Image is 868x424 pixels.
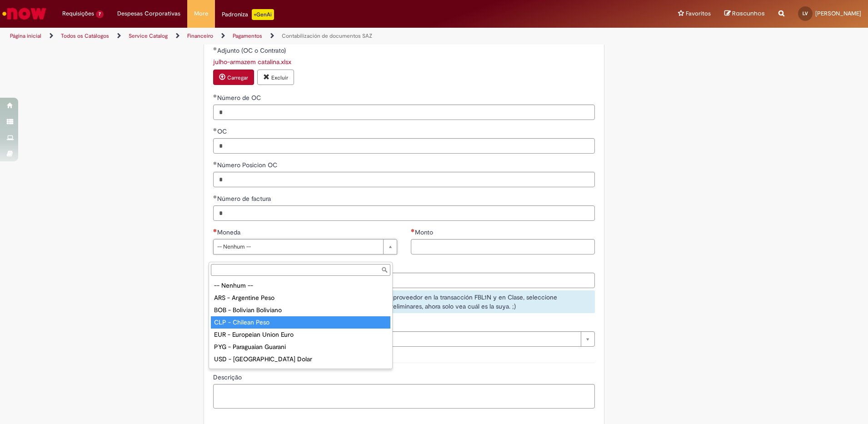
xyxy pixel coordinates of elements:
div: BOB - Bolivian Boliviano [211,304,390,316]
div: CLP - Chilean Peso [211,316,390,329]
div: PYG - Paraguaian Guarani [211,341,390,353]
ul: Moneda [209,278,392,369]
div: -- Nenhum -- [211,279,390,292]
div: UYU - Uruguaian Peso [211,365,390,378]
div: USD - [GEOGRAPHIC_DATA] Dolar [211,353,390,365]
div: ARS - Argentine Peso [211,292,390,304]
div: EUR - Europeian Union Euro [211,329,390,341]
